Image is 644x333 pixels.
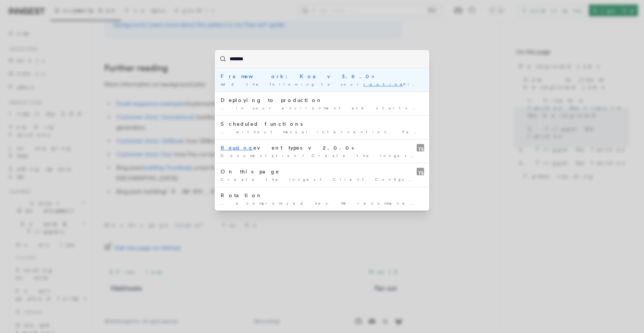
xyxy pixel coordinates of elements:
span: Documentation [221,153,299,158]
span: Create the Inngest Client [312,153,460,158]
mark: routing [363,82,403,86]
div: Create the Inngest Client Configuration Defining Event Payload Types … [221,177,423,182]
div: … in your environment and starts new function runs to … [221,105,423,111]
div: Framework: Koa v3.6.0+ [221,73,423,80]
div: Add the following to your file: See the Koa … [221,81,423,87]
span: / [302,153,309,158]
div: event types v2.0.0+ [221,144,423,151]
div: Scheduled functions [221,120,423,128]
mark: Reusing [221,145,253,151]
div: Deploying to production [221,96,423,104]
div: On this page [221,168,423,175]
div: … without manual intervention. Perfect for operations like sending weekly … [221,129,423,135]
div: Rotation [221,192,423,199]
div: … a compromised key. We recommend your signing keys periodically … [221,201,423,206]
